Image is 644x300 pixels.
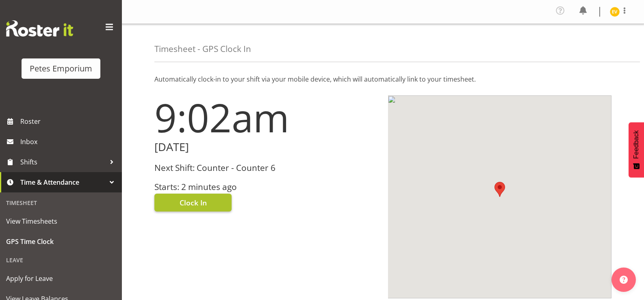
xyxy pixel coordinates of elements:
h1: 9:02am [154,95,378,139]
span: Feedback [633,130,640,159]
a: GPS Time Clock [2,231,120,252]
div: Leave [2,252,120,268]
span: Clock In [180,197,207,208]
h3: Starts: 2 minutes ago [154,182,378,192]
img: eva-vailini10223.jpg [610,7,620,17]
span: Apply for Leave [6,272,116,285]
a: Apply for Leave [2,268,120,289]
p: Automatically clock-in to your shift via your mobile device, which will automatically link to you... [154,74,611,84]
h2: [DATE] [154,141,378,153]
span: Time & Attendance [20,176,106,188]
span: GPS Time Clock [6,235,116,248]
span: Shifts [20,156,106,168]
img: help-xxl-2.png [620,276,628,284]
span: Inbox [20,136,118,148]
button: Clock In [154,194,232,212]
span: View Timesheets [6,215,116,227]
h4: Timesheet - GPS Clock In [154,44,251,54]
span: Roster [20,115,118,127]
button: Feedback - Show survey [629,122,644,177]
div: Petes Emporium [30,63,92,75]
img: Rosterit website logo [6,20,73,37]
a: View Timesheets [2,211,120,231]
div: Timesheet [2,194,120,211]
h3: Next Shift: Counter - Counter 6 [154,163,378,173]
